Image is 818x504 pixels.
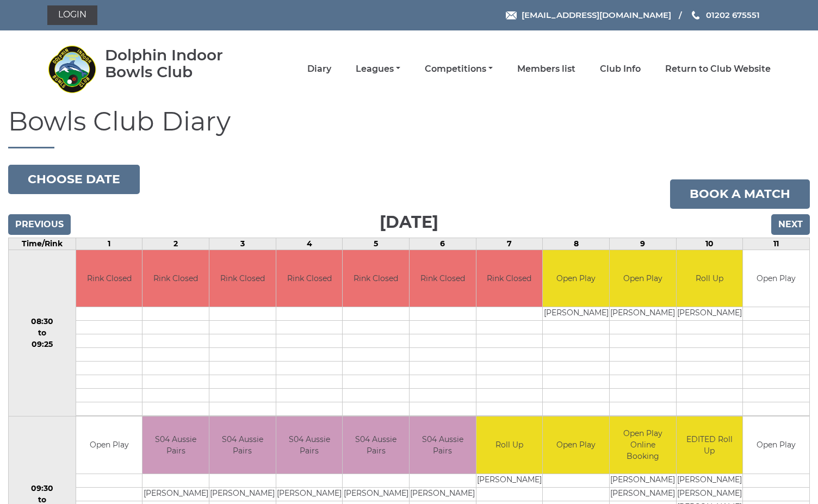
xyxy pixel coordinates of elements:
[743,250,809,307] td: Open Play
[142,250,209,307] td: Rink Closed
[410,487,476,501] td: [PERSON_NAME]
[677,487,743,501] td: [PERSON_NAME]
[76,238,142,250] td: 1
[609,238,676,250] td: 9
[677,307,743,321] td: [PERSON_NAME]
[692,11,699,20] img: Phone us
[276,238,343,250] td: 4
[677,474,743,487] td: [PERSON_NAME]
[343,416,409,474] td: S04 Aussie Pairs
[771,214,810,235] input: Next
[600,63,641,75] a: Club Info
[677,416,743,474] td: EDITED Roll Up
[476,416,543,474] td: Roll Up
[610,474,676,487] td: [PERSON_NAME]
[670,179,810,209] a: Book a match
[209,238,276,250] td: 3
[543,416,609,474] td: Open Play
[209,416,276,474] td: S04 Aussie Pairs
[76,416,142,474] td: Open Play
[506,9,671,21] a: Email [EMAIL_ADDRESS][DOMAIN_NAME]
[8,214,71,235] input: Previous
[506,11,517,20] img: Email
[276,487,343,501] td: [PERSON_NAME]
[522,10,671,20] span: [EMAIL_ADDRESS][DOMAIN_NAME]
[476,238,543,250] td: 7
[276,416,343,474] td: S04 Aussie Pairs
[677,250,743,307] td: Roll Up
[209,250,276,307] td: Rink Closed
[610,487,676,501] td: [PERSON_NAME]
[276,250,343,307] td: Rink Closed
[425,63,493,75] a: Competitions
[47,45,96,94] img: Dolphin Indoor Bowls Club
[343,487,409,501] td: [PERSON_NAME]
[8,107,810,148] h1: Bowls Club Diary
[410,238,476,250] td: 6
[47,5,97,25] a: Login
[8,165,140,194] button: Choose date
[142,416,209,474] td: S04 Aussie Pairs
[410,416,476,474] td: S04 Aussie Pairs
[9,238,76,250] td: Time/Rink
[476,474,543,487] td: [PERSON_NAME]
[543,250,609,307] td: Open Play
[307,63,331,75] a: Diary
[76,250,142,307] td: Rink Closed
[105,47,255,80] div: Dolphin Indoor Bowls Club
[610,416,676,474] td: Open Play Online Booking
[743,238,810,250] td: 11
[142,487,209,501] td: [PERSON_NAME]
[476,250,543,307] td: Rink Closed
[690,9,760,21] a: Phone us 01202 675551
[142,238,209,250] td: 2
[610,250,676,307] td: Open Play
[543,307,609,321] td: [PERSON_NAME]
[356,63,400,75] a: Leagues
[676,238,743,250] td: 10
[706,10,760,20] span: 01202 675551
[543,238,610,250] td: 8
[343,250,409,307] td: Rink Closed
[343,238,410,250] td: 5
[209,487,276,501] td: [PERSON_NAME]
[665,63,771,75] a: Return to Club Website
[610,307,676,321] td: [PERSON_NAME]
[9,250,76,416] td: 08:30 to 09:25
[517,63,575,75] a: Members list
[410,250,476,307] td: Rink Closed
[743,416,809,474] td: Open Play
